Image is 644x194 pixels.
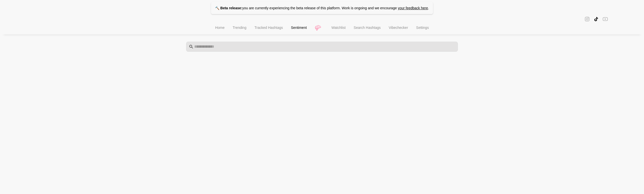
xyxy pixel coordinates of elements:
[603,16,608,22] span: youtube
[291,26,307,30] span: Sentiment
[389,26,408,30] span: Vibechecker
[416,26,429,30] span: Settings
[585,16,590,22] span: instagram
[354,26,381,30] span: Search Hashtags
[332,26,346,30] span: Watchlist
[189,45,193,49] span: search
[215,26,224,30] span: Home
[398,6,428,10] a: your feedback here
[211,2,433,14] p: you are currently experiencing the beta release of this platform. Work is ongoing and we encourage .
[233,26,247,30] span: Trending
[254,26,283,30] span: Tracked Hashtags
[215,6,242,10] strong: 🔨 Beta release:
